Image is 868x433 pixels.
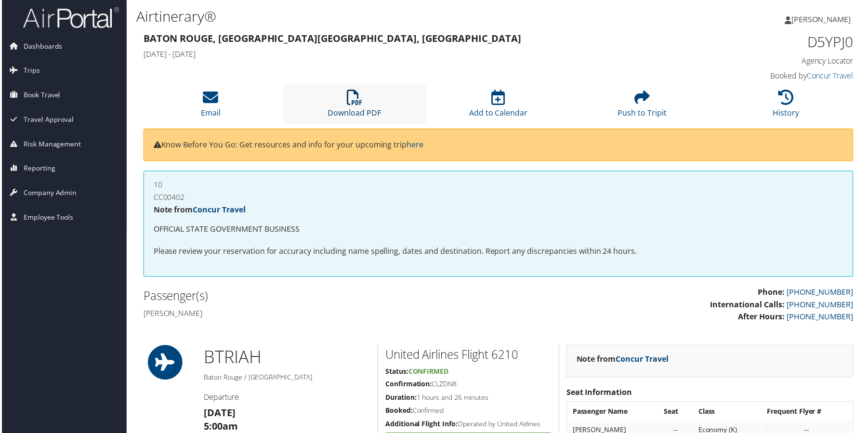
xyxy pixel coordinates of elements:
h5: Confirmed [385,407,552,417]
strong: Status: [385,368,408,377]
span: Travel Approval [22,108,72,132]
a: Concur Travel [192,205,245,216]
h4: 10 [152,182,845,189]
span: Risk Management [22,132,79,157]
th: Frequent Flyer # [763,405,854,422]
h1: Airtinerary® [135,6,620,26]
strong: Booked: [385,407,412,417]
p: OFFICIAL STATE GOVERNMENT BUSINESS [152,224,845,236]
strong: After Hours: [739,313,786,323]
h4: [DATE] - [DATE] [142,49,673,60]
span: Book Travel [22,83,59,107]
h2: Passenger(s) [142,289,491,305]
img: airportal-logo.png [21,6,118,29]
strong: International Calls: [711,301,786,311]
th: Class [695,405,763,422]
a: Add to Calendar [469,95,528,118]
a: Push to Tripit [618,95,668,118]
h2: United Airlines Flight 6210 [385,348,552,364]
h4: Agency Locator [688,56,855,66]
h4: CC00402 [152,194,845,202]
a: Concur Travel [617,355,670,366]
strong: Baton Rouge, [GEOGRAPHIC_DATA] [GEOGRAPHIC_DATA], [GEOGRAPHIC_DATA] [142,32,522,45]
span: Employee Tools [22,206,72,230]
p: Please review your reservation for accuracy including name spelling, dates and destination. Repor... [152,246,845,259]
h5: CLZDN8 [385,381,552,391]
strong: Note from [577,355,670,366]
strong: [DATE] [203,408,235,421]
h5: Baton Rouge / [GEOGRAPHIC_DATA] [203,374,370,384]
a: Concur Travel [808,71,855,81]
h4: [PERSON_NAME] [142,309,491,320]
h1: BTR IAH [203,346,370,370]
strong: Confirmation: [385,381,432,390]
th: Passenger Name [568,405,659,422]
span: Reporting [22,157,53,181]
a: [PHONE_NUMBER] [788,301,855,311]
h5: 1 hours and 26 minutes [385,394,552,404]
a: [PERSON_NAME] [786,5,862,34]
span: Dashboards [22,34,61,58]
span: Trips [22,59,38,83]
a: here [407,140,423,150]
a: History [775,95,801,118]
span: [PERSON_NAME] [793,14,853,25]
p: Know Before You Go: Get resources and info for your upcoming trip [152,139,845,152]
a: [PHONE_NUMBER] [788,288,855,299]
h4: Departure [203,394,370,404]
span: Company Admin [22,182,75,206]
strong: Note from [152,205,245,216]
h1: D5YPJ0 [688,32,855,52]
h4: Booked by [688,71,855,81]
h5: Operated by United Airlines [385,421,552,431]
th: Seat [660,405,694,422]
a: Download PDF [328,95,381,118]
strong: Additional Flight Info: [385,421,458,430]
a: [PHONE_NUMBER] [788,313,855,323]
strong: Duration: [385,394,416,404]
span: Confirmed [408,368,448,377]
a: Email [200,95,220,118]
strong: Phone: [759,288,786,299]
strong: Seat Information [567,389,633,399]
